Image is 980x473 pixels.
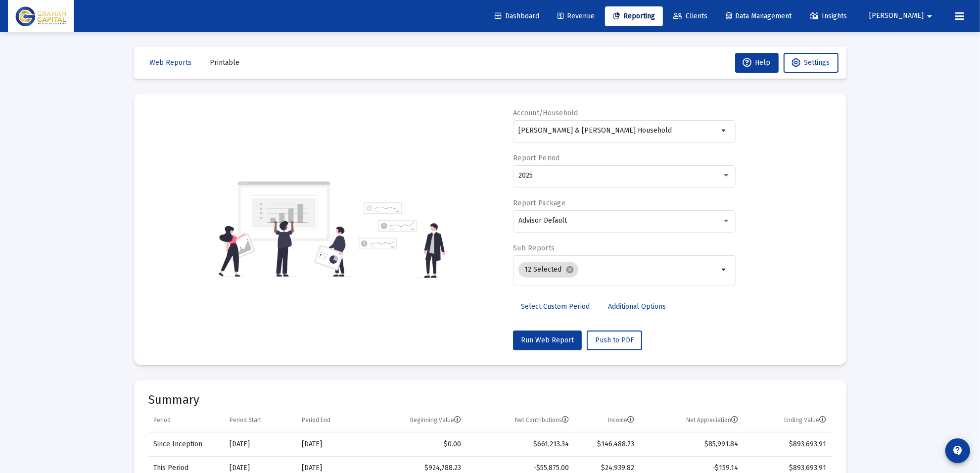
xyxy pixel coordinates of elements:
[687,416,739,424] div: Net Appreciation
[210,58,240,67] span: Printable
[149,395,832,405] mat-card-title: Summary
[154,416,171,424] div: Period
[639,409,744,432] td: Column Net Appreciation
[608,416,634,424] div: Income
[608,302,666,311] span: Additional Options
[15,6,66,26] img: Dashboard
[142,53,200,73] button: Web Reports
[230,439,292,449] div: [DATE]
[518,262,578,278] mat-chip: 12 Selected
[365,409,466,432] td: Column Beginning Value
[466,409,574,432] td: Column Net Contributions
[595,336,634,344] span: Push to PDF
[518,216,567,225] span: Advisor Default
[673,12,707,20] span: Clients
[521,302,590,311] span: Select Custom Period
[359,202,445,278] img: reporting-alt
[297,409,366,432] td: Column Period End
[744,409,832,432] td: Column Ending Value
[150,58,192,67] span: Web Reports
[784,53,839,73] button: Settings
[574,409,639,432] td: Column Income
[149,432,225,456] td: Since Inception
[924,6,935,26] mat-icon: arrow_drop_down
[513,199,565,207] label: Report Package
[857,6,947,26] button: [PERSON_NAME]
[513,244,555,252] label: Sub Reports
[513,331,582,350] button: Run Web Report
[513,109,578,117] label: Account/Household
[605,6,663,26] a: Reporting
[518,260,719,280] mat-chip-list: Selection
[726,12,792,20] span: Data Management
[744,432,832,456] td: $893,693.91
[565,265,574,274] mat-icon: cancel
[230,416,261,424] div: Period Start
[225,409,297,432] td: Column Period Start
[613,12,655,20] span: Reporting
[518,171,533,180] span: 2025
[550,6,603,26] a: Revenue
[513,154,560,162] label: Report Period
[869,12,924,20] span: [PERSON_NAME]
[365,432,466,456] td: $0.00
[785,416,827,424] div: Ending Value
[410,416,461,424] div: Beginning Value
[217,180,353,278] img: reporting
[302,463,361,473] div: [DATE]
[302,416,331,424] div: Period End
[735,53,779,73] button: Help
[639,432,744,456] td: $85,991.84
[302,439,361,449] div: [DATE]
[719,125,731,137] mat-icon: arrow_drop_down
[718,6,799,26] a: Data Management
[149,409,225,432] td: Column Period
[587,331,642,350] button: Push to PDF
[518,127,719,135] input: Search or select an account or household
[558,12,595,20] span: Revenue
[487,6,547,26] a: Dashboard
[719,264,731,276] mat-icon: arrow_drop_down
[515,416,569,424] div: Net Contributions
[202,53,248,73] button: Printable
[802,6,855,26] a: Insights
[574,432,639,456] td: $146,488.73
[230,463,292,473] div: [DATE]
[810,12,847,20] span: Insights
[521,336,574,344] span: Run Web Report
[743,58,771,67] span: Help
[665,6,715,26] a: Clients
[495,12,539,20] span: Dashboard
[804,58,830,67] span: Settings
[952,445,964,457] mat-icon: contact_support
[466,432,574,456] td: $661,213.34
